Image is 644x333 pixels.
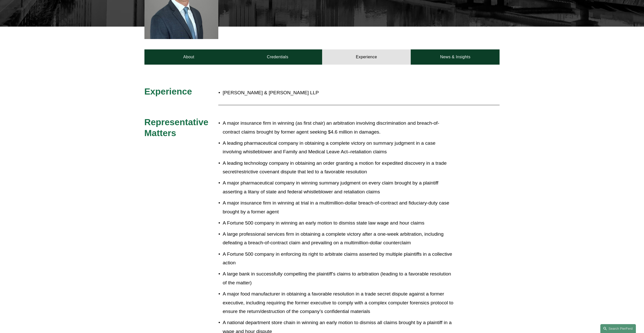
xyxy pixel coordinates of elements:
p: A large bank in successfully compelling the plaintiff’s claims to arbitration (leading to a favor... [223,270,455,287]
p: A major pharmaceutical company in winning summary judgment on every claim brought by a plaintiff ... [223,179,455,196]
span: Experience [144,86,192,96]
p: A major insurance firm in winning (as first chair) an arbitration involving discrimination and br... [223,119,455,136]
p: A major food manufacturer in obtaining a favorable resolution in a trade secret dispute against a... [223,290,455,316]
p: A leading pharmaceutical company in obtaining a complete victory on summary judgment in a case in... [223,139,455,156]
a: News & Insights [411,49,500,65]
p: [PERSON_NAME] & [PERSON_NAME] LLP [223,88,455,97]
span: Representative Matters [144,117,211,138]
a: About [144,49,233,65]
p: A major insurance firm in winning at trial in a multimillion-dollar breach-of-contract and fiduci... [223,199,455,216]
p: A leading technology company in obtaining an order granting a motion for expedited discovery in a... [223,159,455,176]
a: Credentials [233,49,322,65]
p: A Fortune 500 company in winning an early motion to dismiss state law wage and hour claims [223,219,455,228]
a: Experience [322,49,411,65]
a: Search this site [600,324,636,333]
p: A large professional services firm in obtaining a complete victory after a one-week arbitration, ... [223,230,455,247]
p: A Fortune 500 company in enforcing its right to arbitrate claims asserted by multiple plaintiffs ... [223,250,455,267]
